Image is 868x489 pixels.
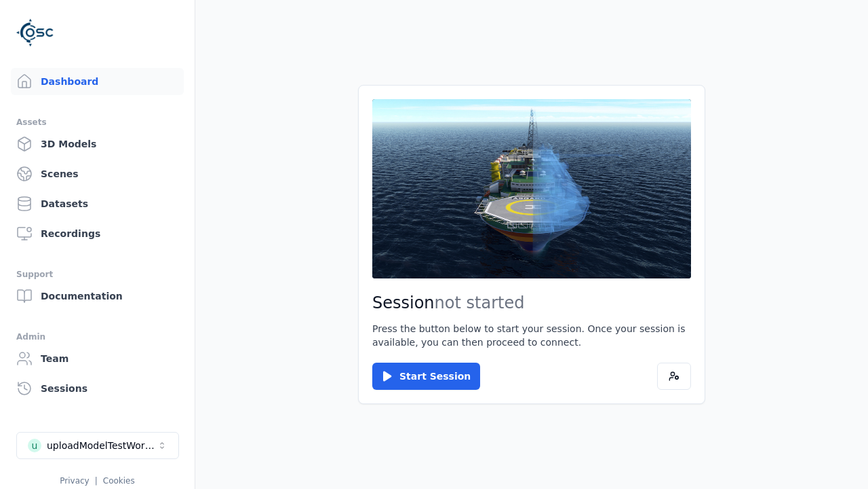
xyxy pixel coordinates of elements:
h2: Session [372,292,691,314]
a: Recordings [11,220,184,247]
p: Press the button below to start your session. Once your session is available, you can then procee... [372,322,691,349]
span: not started [435,293,525,312]
img: Logo [16,14,54,52]
a: Scenes [11,160,184,187]
a: 3D Models [11,130,184,158]
div: u [28,439,41,452]
div: Admin [16,329,178,345]
a: Privacy [60,476,89,486]
a: Datasets [11,190,184,217]
a: Cookies [103,476,135,486]
button: Start Session [372,363,480,390]
a: Team [11,345,184,372]
a: Dashboard [11,68,184,95]
div: uploadModelTestWorkspace [47,439,157,452]
button: Select a workspace [16,432,179,459]
div: Support [16,266,178,283]
span: | [95,476,98,486]
a: Sessions [11,375,184,402]
a: Documentation [11,283,184,310]
div: Assets [16,114,178,130]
